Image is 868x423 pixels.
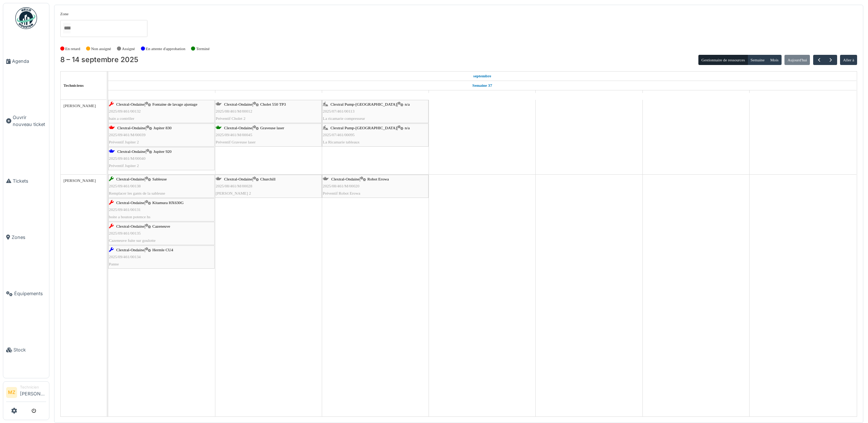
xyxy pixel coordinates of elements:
span: 2025/09/461/M/00039 [109,133,146,137]
a: Ouvrir nouveau ticket [3,89,49,152]
a: 10 septembre 2025 [367,90,384,99]
div: | [216,101,321,122]
label: Zone [60,11,69,17]
div: | [109,247,214,268]
div: | [216,176,321,197]
span: Cholet 550 TP3 [260,102,286,106]
button: Aller à [840,55,857,65]
span: Jupiter 830 [153,126,171,130]
span: Clextral-Ondaine [117,149,146,154]
span: [PERSON_NAME] [64,178,96,183]
span: Cazeneuve [152,224,170,228]
span: 2025/09/461/M/00045 [216,133,252,137]
span: 2025/07/461/00095 [323,133,355,137]
span: Clextral-Ondaine [116,224,145,228]
span: Préventif Jupiter 2 [109,140,139,144]
span: Agenda [12,58,46,65]
button: Précédent [813,55,825,65]
span: Équipements [14,290,46,297]
span: Cazeneuve fuite sur goulotte [109,238,155,243]
span: Préventif Cholet 2 [216,116,246,121]
span: Stock [13,346,46,353]
label: Assigné [122,46,135,52]
span: 2025/07/461/00113 [323,109,354,113]
button: Semaine [747,55,767,65]
a: 11 septembre 2025 [475,90,490,99]
button: Mois [767,55,782,65]
span: Churchill [260,177,275,181]
a: Semaine 37 [471,81,494,90]
span: 2025/09/461/00134 [109,255,141,259]
span: Remplacer les gants de la sableuse [109,191,165,195]
a: Zones [3,209,49,265]
button: Gestionnaire de ressources [698,55,748,65]
span: 2025/09/461/00138 [109,184,141,188]
a: Agenda [3,33,49,89]
span: Clextral Pump-[GEOGRAPHIC_DATA] [330,102,397,106]
span: Panne [109,262,119,266]
span: 2025/08/461/M/00012 [216,109,252,113]
a: MZ Technicien[PERSON_NAME] [6,385,46,402]
span: Clextral-Ondaine [116,177,145,181]
span: Techniciens [64,83,84,88]
div: | [109,176,214,197]
label: En attente d'approbation [146,46,185,52]
span: Clextral-Ondaine [117,126,146,130]
span: Clextral-Ondaine [224,126,252,130]
a: Stock [3,322,49,378]
span: Fontaine de lavage ajustage [152,102,197,106]
div: | [323,176,428,197]
span: Clextral-Ondaine [224,102,252,106]
a: Équipements [3,265,49,322]
span: Ouvrir nouveau ticket [13,114,46,128]
span: 2025/09/461/00132 [109,109,141,113]
label: Terminé [196,46,210,52]
input: Tous [63,23,70,33]
span: Préventif Jupiter 2 [109,163,139,168]
span: Tickets [13,178,46,184]
div: | [109,101,214,122]
span: Jupiter 920 [153,149,171,154]
a: 14 septembre 2025 [795,90,811,99]
a: 9 septembre 2025 [260,90,277,99]
a: 8 septembre 2025 [471,72,493,81]
img: Badge_color-CXgf-gQk.svg [15,7,37,29]
h2: 8 – 14 septembre 2025 [60,56,138,64]
li: MZ [6,387,17,398]
span: 2025/08/461/M/00028 [216,184,252,188]
div: | [323,125,428,146]
label: En retard [65,46,80,52]
button: Aujourd'hui [784,55,810,65]
span: Graveuse laser [260,126,284,130]
a: 8 septembre 2025 [155,90,168,99]
div: | [109,125,214,146]
a: 12 septembre 2025 [581,90,597,99]
li: [PERSON_NAME] [20,385,46,400]
span: Kitamura HX630G [152,200,183,205]
span: [PERSON_NAME] 2 [216,191,251,195]
span: Clextral-Ondaine [116,200,145,205]
span: Clextral-Ondaine [116,102,145,106]
div: | [216,125,321,146]
span: Clextral-Ondaine [116,248,145,252]
span: La ricamarie compresseur [323,116,365,121]
button: Suivant [825,55,837,65]
span: Zones [12,234,46,241]
span: La Ricamarie tableaux [323,140,360,144]
div: | [109,223,214,244]
span: boite a bouton potence hs [109,215,150,219]
span: bain a contrôler [109,116,134,121]
span: [PERSON_NAME] [64,103,96,108]
span: Robot Erowa [367,177,389,181]
span: Clextral-Ondaine [224,177,252,181]
span: Hermle CU4 [152,248,173,252]
span: 2025/09/461/00135 [109,231,141,235]
span: Préventif Graveuse laser [216,140,256,144]
span: Préventif Robot Erowa [323,191,360,195]
span: 2025/08/461/M/00020 [323,184,360,188]
div: Technicien [20,385,46,390]
label: Non assigné [91,46,111,52]
div: | [323,101,428,122]
span: n/a [405,102,410,106]
span: Clextral Pump-[GEOGRAPHIC_DATA] [330,126,397,130]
